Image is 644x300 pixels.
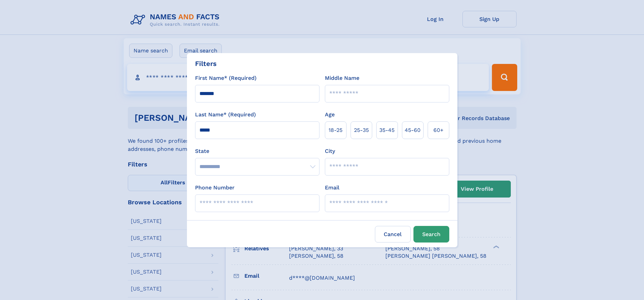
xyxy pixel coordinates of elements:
label: Email [325,184,339,192]
label: First Name* (Required) [195,74,257,82]
span: 60+ [433,126,444,134]
span: 25‑35 [354,126,369,134]
span: 35‑45 [379,126,395,134]
span: 45‑60 [405,126,421,134]
label: Middle Name [325,74,359,82]
label: Phone Number [195,184,235,192]
label: State [195,147,319,155]
button: Search [413,226,449,243]
label: City [325,147,335,155]
label: Age [325,111,335,119]
label: Cancel [375,226,411,243]
label: Last Name* (Required) [195,111,256,119]
div: Filters [195,59,217,69]
span: 18‑25 [329,126,342,134]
